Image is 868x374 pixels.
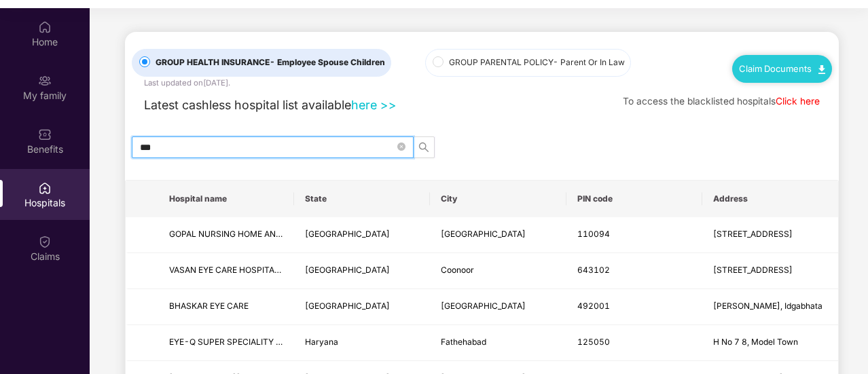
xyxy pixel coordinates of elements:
span: [PERSON_NAME], Idgabhata [713,301,822,311]
td: EYE-Q SUPER SPECIALITY EYE HOSPITAL - FATEHABAD [158,325,294,361]
img: svg+xml;base64,PHN2ZyB3aWR0aD0iMjAiIGhlaWdodD0iMjAiIHZpZXdCb3g9IjAgMCAyMCAyMCIgZmlsbD0ibm9uZSIgeG... [38,74,52,88]
th: City [430,181,566,217]
span: VASAN EYE CARE HOSPITAL_COONOOR [169,265,325,275]
th: State [294,181,430,217]
td: 75/75 1 Mount Road, Kumaran Nagar [702,253,838,289]
span: 643102 [577,265,610,275]
td: Raipur [430,289,566,325]
span: Coonoor [441,265,474,275]
span: [GEOGRAPHIC_DATA] [441,229,526,239]
span: [GEOGRAPHIC_DATA] [305,301,390,311]
span: 110094 [577,229,610,239]
span: [GEOGRAPHIC_DATA] [441,301,526,311]
td: B-1, Jyoti Nagar, Loni Road [702,217,838,253]
span: Latest cashless hospital list available [144,98,351,112]
th: PIN code [566,181,702,217]
td: New Delhi [430,217,566,253]
img: svg+xml;base64,PHN2ZyBpZD0iQ2xhaW0iIHhtbG5zPSJodHRwOi8vd3d3LnczLm9yZy8yMDAwL3N2ZyIgd2lkdGg9IjIwIi... [38,235,52,248]
img: svg+xml;base64,PHN2ZyB4bWxucz0iaHR0cDovL3d3dy53My5vcmcvMjAwMC9zdmciIHdpZHRoPSIxMC40IiBoZWlnaHQ9Ij... [818,65,825,74]
td: H No 7 8, Model Town [702,325,838,361]
span: BHASKAR EYE CARE [169,301,249,311]
td: GOPAL NURSING HOME AND EYE HOSPITAL [158,217,294,253]
span: GROUP HEALTH INSURANCE [150,56,391,69]
a: Click here [776,96,820,107]
div: Last updated on [DATE] . [144,77,230,89]
a: Claim Documents [739,63,825,74]
span: Fathehabad [441,337,486,347]
span: To access the blacklisted hospitals [623,96,776,107]
span: [STREET_ADDRESS] [713,229,793,239]
td: Dani bhawan, Idgabhata [702,289,838,325]
span: - Employee Spouse Children [270,57,385,67]
span: Hospital name [169,193,283,204]
span: Haryana [305,337,338,347]
img: svg+xml;base64,PHN2ZyBpZD0iQmVuZWZpdHMiIHhtbG5zPSJodHRwOi8vd3d3LnczLm9yZy8yMDAwL3N2ZyIgd2lkdGg9Ij... [38,128,52,141]
td: BHASKAR EYE CARE [158,289,294,325]
span: H No 7 8, Model Town [713,337,798,347]
span: GROUP PARENTAL POLICY [444,56,630,69]
th: Hospital name [158,181,294,217]
td: VASAN EYE CARE HOSPITAL_COONOOR [158,253,294,289]
td: Coonoor [430,253,566,289]
span: EYE-Q SUPER SPECIALITY EYE HOSPITAL - FATEHABAD [169,337,390,347]
img: svg+xml;base64,PHN2ZyBpZD0iSG9zcGl0YWxzIiB4bWxucz0iaHR0cDovL3d3dy53My5vcmcvMjAwMC9zdmciIHdpZHRoPS... [38,181,52,195]
span: close-circle [397,143,405,151]
td: Fathehabad [430,325,566,361]
img: svg+xml;base64,PHN2ZyBpZD0iSG9tZSIgeG1sbnM9Imh0dHA6Ly93d3cudzMub3JnLzIwMDAvc3ZnIiB3aWR0aD0iMjAiIG... [38,20,52,34]
span: [STREET_ADDRESS] [713,265,793,275]
span: - Parent Or In Law [553,57,625,67]
span: [GEOGRAPHIC_DATA] [305,229,390,239]
td: Chattisgarh [294,289,430,325]
span: GOPAL NURSING HOME AND [GEOGRAPHIC_DATA] [169,229,369,239]
span: Address [713,193,827,204]
span: [GEOGRAPHIC_DATA] [305,265,390,275]
span: 125050 [577,337,610,347]
span: close-circle [397,141,405,153]
td: Haryana [294,325,430,361]
span: 492001 [577,301,610,311]
button: search [413,136,435,158]
td: Delhi [294,217,430,253]
a: here >> [351,98,397,112]
th: Address [702,181,838,217]
td: Tamil Nadu [294,253,430,289]
span: search [414,142,434,153]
